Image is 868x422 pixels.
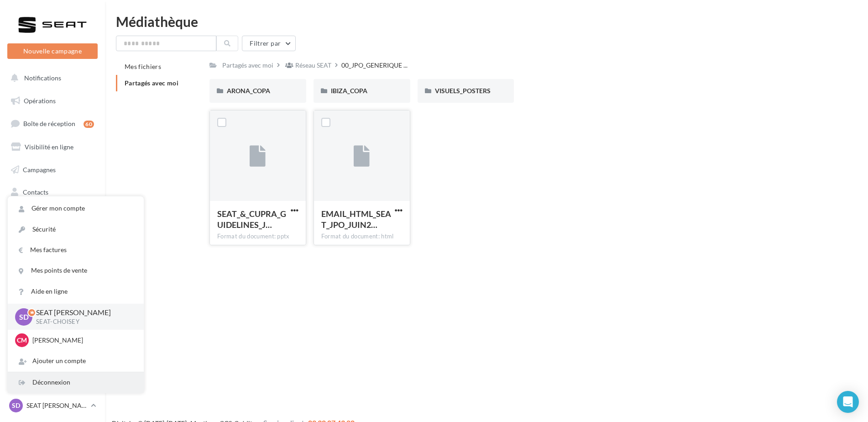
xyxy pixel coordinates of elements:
span: SEAT_&_CUPRA_GUIDELINES_JPO_2025 [217,209,286,230]
a: Mes points de vente [8,260,144,281]
span: Opérations [24,97,56,105]
span: EMAIL_HTML_SEAT_JPO_JUIN2025 [321,209,391,230]
button: Nouvelle campagne [7,43,98,59]
a: Contacts [5,183,99,202]
span: Contacts [23,188,48,196]
a: Boîte de réception60 [5,114,99,133]
button: Filtrer par [242,36,296,51]
a: Calendrier [5,228,99,248]
span: Notifications [24,74,61,82]
span: CM [17,336,27,345]
a: Gérer mon compte [8,198,144,219]
span: Boîte de réception [23,120,75,127]
span: Campagnes [23,165,56,173]
a: Aide en ligne [8,281,144,302]
div: Ajouter un compte [8,351,144,371]
div: Format du document: html [321,232,403,241]
a: Campagnes [5,160,99,179]
a: Visibilité en ligne [5,137,99,157]
span: 00_JPO_GENERIQUE ... [341,61,408,70]
a: Opérations [5,91,99,111]
div: Open Intercom Messenger [837,391,859,413]
p: SEAT [PERSON_NAME] [36,307,129,318]
a: SD SEAT [PERSON_NAME] [7,397,98,414]
button: Notifications [5,69,96,88]
div: Partagés avec moi [222,61,273,70]
span: ARONA_COPA [227,87,270,95]
a: Sécurité [8,219,144,240]
div: Réseau SEAT [295,61,331,70]
span: SD [19,311,29,322]
span: Partagés avec moi [125,79,178,87]
p: SEAT [PERSON_NAME] [26,401,87,410]
a: Médiathèque [5,206,99,225]
a: Campagnes DataOnDemand [5,281,99,308]
div: Format du document: pptx [217,232,298,241]
div: Déconnexion [8,372,144,393]
a: Mes factures [8,240,144,260]
span: IBIZA_COPA [331,87,367,95]
div: 60 [84,121,94,128]
p: SEAT-CHOISEY [36,318,129,326]
p: [PERSON_NAME] [32,336,133,345]
span: SD [12,401,20,410]
div: Médiathèque [116,15,857,28]
span: Visibilité en ligne [25,143,73,151]
span: Mes fichiers [125,63,161,70]
span: VISUELS_POSTERS [435,87,491,95]
a: PLV et print personnalisable [5,251,99,278]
